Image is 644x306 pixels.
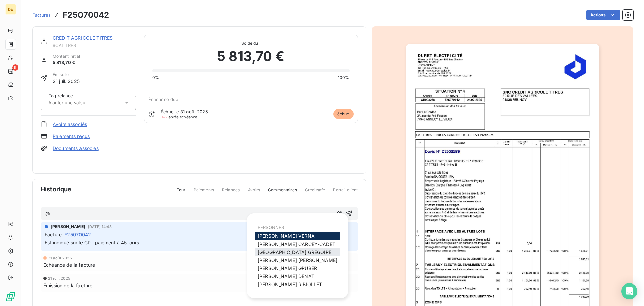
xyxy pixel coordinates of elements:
span: @ [45,211,50,216]
span: Montant initial [53,53,80,59]
span: PERSONNES [258,225,284,230]
span: 9CATITRES [53,43,136,48]
span: [PERSON_NAME] DENAT [258,273,314,279]
h3: F25070042 [63,9,109,21]
span: Émise le [53,72,80,78]
span: Historique [41,185,72,194]
span: Tout [177,187,185,199]
span: échue [333,109,354,119]
span: J+18 [161,115,169,119]
span: 0% [152,75,159,81]
a: Documents associés [53,145,99,152]
img: Logo LeanPay [5,291,16,302]
span: Émission de la facture [43,282,92,289]
span: Factures [32,12,51,18]
span: Échéance de la facture [43,261,95,268]
span: Est indiqué sur le CP : paiement à 45 jours [45,239,139,245]
span: 100% [338,75,350,81]
span: [PERSON_NAME] RIBIOLLET [258,281,322,287]
a: Factures [32,12,51,18]
span: Avoirs [248,187,260,199]
div: Open Intercom Messenger [621,283,637,299]
input: Ajouter une valeur [48,100,115,106]
span: Commentaires [268,187,297,199]
span: [PERSON_NAME] [51,224,85,230]
span: [DATE] 14:48 [88,225,112,229]
span: 31 août 2025 [48,256,72,260]
span: [PERSON_NAME] CARCEY-CADET [258,241,335,247]
span: après échéance [161,115,197,119]
span: Portail client [333,187,358,199]
span: Échue le 31 août 2025 [161,109,208,114]
span: 5 813,70 € [217,46,284,67]
span: 21 juil. 2025 [53,78,80,85]
span: Facture : [45,231,63,238]
span: 9 [12,64,18,71]
span: [PERSON_NAME] [PERSON_NAME] [258,257,337,263]
span: [PERSON_NAME] GRUBER [258,265,317,271]
a: Avoirs associés [53,121,87,128]
span: Échéance due [148,97,179,102]
span: 5 813,70 € [53,59,80,66]
span: Relances [222,187,240,199]
a: Paiements reçus [53,133,90,140]
span: Solde dû : [152,40,350,46]
span: Paiements [194,187,214,199]
span: Creditsafe [305,187,325,199]
span: [PERSON_NAME] VERNA [258,233,315,239]
div: DE [5,4,16,15]
span: [GEOGRAPHIC_DATA] GREGOIRE [258,249,331,255]
button: Actions [586,10,620,20]
a: CREDIT AGRICOLE TITRES [53,35,113,41]
span: F25070042 [64,231,91,238]
span: 21 juil. 2025 [48,276,70,280]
